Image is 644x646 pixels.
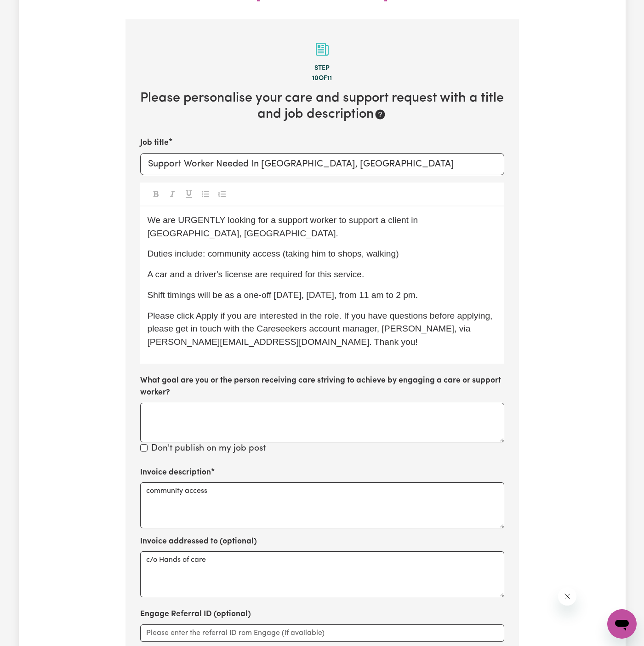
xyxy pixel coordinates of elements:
button: Toggle undefined [182,188,195,200]
div: 10 of 11 [140,74,504,84]
textarea: c/o Hands of care [140,551,504,597]
button: Toggle undefined [149,188,162,200]
button: Toggle undefined [166,188,179,200]
label: Don't publish on my job post [151,442,266,456]
span: Please click Apply if you are interested in the role. If you have questions before applying, plea... [148,311,495,347]
label: What goal are you or the person receiving care striving to achieve by engaging a care or support ... [140,375,504,399]
label: Job title [140,137,169,149]
h2: Please personalise your care and support request with a title and job description [140,91,504,122]
button: Toggle undefined [199,188,212,200]
span: Duties include: community access (taking him to shops, walking) [148,249,399,258]
span: Shift timings will be as a one-off [DATE], [DATE], from 11 am to 2 pm. [148,290,418,300]
input: e.g. Care worker needed in North Sydney for aged care [140,153,504,175]
iframe: Close message [558,587,576,606]
label: Invoice description [140,467,211,479]
input: Please enter the referral ID rom Engage (if available) [140,624,504,642]
label: Engage Referral ID (optional) [140,608,251,620]
div: Step [140,63,504,74]
label: Invoice addressed to (optional) [140,536,257,548]
iframe: Button to launch messaging window [607,609,637,639]
span: A car and a driver's license are required for this service. [148,269,365,279]
span: Need any help? [6,6,56,14]
span: We are URGENTLY looking for a support worker to support a client in [GEOGRAPHIC_DATA], [GEOGRAPHI... [148,215,421,238]
button: Toggle undefined [216,188,228,200]
textarea: community access [140,482,504,528]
